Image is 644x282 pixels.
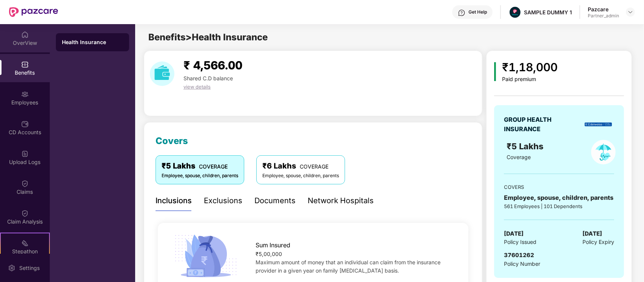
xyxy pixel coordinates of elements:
[504,115,570,134] div: GROUP HEALTH INSURANCE
[21,31,29,38] img: svg+xml;base64,PHN2ZyBpZD0iSG9tZSIgeG1sbnM9Imh0dHA6Ly93d3cudzMub3JnLzIwMDAvc3ZnIiB3aWR0aD0iMjAiIG...
[183,75,233,81] span: Shared C.D balance
[162,172,238,179] div: Employee, spouse, children, parents
[21,180,29,187] img: svg+xml;base64,PHN2ZyBpZD0iQ2xhaW0iIHhtbG5zPSJodHRwOi8vd3d3LnczLm9yZy8yMDAwL3N2ZyIgd2lkdGg9IjIwIi...
[62,38,123,46] div: Health Insurance
[183,58,242,72] span: ₹ 4,566.00
[494,62,496,81] img: icon
[1,248,49,255] div: Stepathon
[308,195,374,207] div: Network Hospitals
[504,251,534,259] span: 37601262
[17,264,42,272] div: Settings
[504,261,540,267] span: Policy Number
[504,229,524,238] span: [DATE]
[507,141,546,151] span: ₹5 Lakhs
[588,6,619,13] div: Pazcare
[502,76,558,83] div: Paid premium
[582,229,602,238] span: [DATE]
[468,9,487,15] div: Get Help
[256,259,441,274] span: Maximum amount of money that an individual can claim from the insurance provider in a given year ...
[156,195,192,207] div: Inclusions
[504,202,614,210] div: 561 Employees | 101 Dependents
[262,160,339,172] div: ₹6 Lakhs
[582,238,614,246] span: Policy Expiry
[627,9,633,15] img: svg+xml;base64,PHN2ZyBpZD0iRHJvcGRvd24tMzJ4MzIiIHhtbG5zPSJodHRwOi8vd3d3LnczLm9yZy8yMDAwL3N2ZyIgd2...
[8,264,15,272] img: svg+xml;base64,PHN2ZyBpZD0iU2V0dGluZy0yMHgyMCIgeG1sbnM9Imh0dHA6Ly93d3cudzMub3JnLzIwMDAvc3ZnIiB3aW...
[21,150,29,158] img: svg+xml;base64,PHN2ZyBpZD0iVXBsb2FkX0xvZ3MiIGRhdGEtbmFtZT0iVXBsb2FkIExvZ3MiIHhtbG5zPSJodHRwOi8vd3...
[591,140,616,164] img: policyIcon
[204,195,242,207] div: Exclusions
[458,9,465,17] img: svg+xml;base64,PHN2ZyBpZD0iSGVscC0zMngzMiIgeG1sbnM9Imh0dHA6Ly93d3cudzMub3JnLzIwMDAvc3ZnIiB3aWR0aD...
[199,163,228,170] span: COVERAGE
[21,239,29,247] img: svg+xml;base64,PHN2ZyB4bWxucz0iaHR0cDovL3d3dy53My5vcmcvMjAwMC9zdmciIHdpZHRoPSIyMSIgaGVpZ2h0PSIyMC...
[256,250,455,258] div: ₹5,00,000
[21,61,29,68] img: svg+xml;base64,PHN2ZyBpZD0iQmVuZWZpdHMiIHhtbG5zPSJodHRwOi8vd3d3LnczLm9yZy8yMDAwL3N2ZyIgd2lkdGg9Ij...
[150,61,174,86] img: download
[502,58,558,76] div: ₹1,18,000
[21,120,29,128] img: svg+xml;base64,PHN2ZyBpZD0iQ0RfQWNjb3VudHMiIGRhdGEtbmFtZT0iQ0QgQWNjb3VudHMiIHhtbG5zPSJodHRwOi8vd3...
[9,7,58,17] img: New Pazcare Logo
[504,183,614,191] div: COVERS
[585,123,612,127] img: insurerLogo
[510,7,521,18] img: Pazcare_Alternative_logo-01-01.png
[156,135,188,146] span: Covers
[172,232,240,280] img: icon
[183,84,211,90] span: view details
[254,195,296,207] div: Documents
[588,13,619,19] div: Partner_admin
[524,9,572,16] div: SAMPLE DUMMY 1
[504,238,536,246] span: Policy Issued
[148,32,268,43] span: Benefits > Health Insurance
[256,241,290,250] span: Sum Insured
[300,163,328,170] span: COVERAGE
[162,160,238,172] div: ₹5 Lakhs
[21,90,29,98] img: svg+xml;base64,PHN2ZyBpZD0iRW1wbG95ZWVzIiB4bWxucz0iaHR0cDovL3d3dy53My5vcmcvMjAwMC9zdmciIHdpZHRoPS...
[262,172,339,179] div: Employee, spouse, children, parents
[21,210,29,217] img: svg+xml;base64,PHN2ZyBpZD0iQ2xhaW0iIHhtbG5zPSJodHRwOi8vd3d3LnczLm9yZy8yMDAwL3N2ZyIgd2lkdGg9IjIwIi...
[504,193,614,202] div: Employee, spouse, children, parents
[507,154,531,160] span: Coverage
